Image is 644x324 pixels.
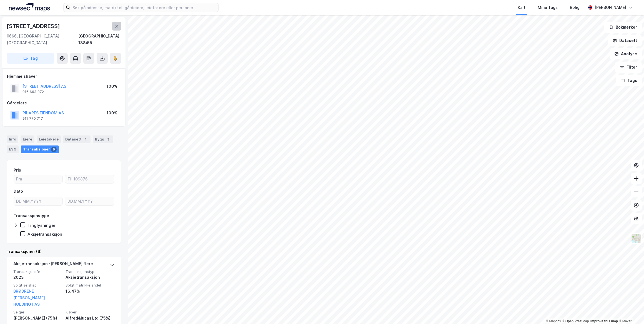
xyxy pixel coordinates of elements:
img: Z [631,233,642,244]
button: Bokmerker [604,22,642,33]
div: Transaksjoner [21,145,59,153]
input: Fra [14,175,62,183]
div: 1 [83,137,88,142]
div: Info [7,135,18,143]
span: Selger [13,310,62,315]
div: Transaksjonstype [14,212,49,219]
button: Analyse [610,48,642,59]
a: OpenStreetMap [562,319,589,323]
div: 16.47% [66,288,114,295]
div: Kart [518,4,525,11]
div: ESG [7,145,19,153]
div: 916 663 072 [22,90,44,94]
button: Tags [616,75,642,86]
div: 100% [107,83,117,90]
div: [GEOGRAPHIC_DATA], 138/55 [78,33,121,46]
div: [STREET_ADDRESS] [7,22,61,31]
div: Bolig [570,4,580,11]
a: Improve this map [590,319,618,323]
img: logo.a4113a55bc3d86da70a041830d287a7e.svg [9,3,50,12]
div: Tinglysninger [27,223,56,228]
div: 2023 [13,274,62,281]
span: Transaksjonstype [66,269,114,274]
div: Aksjetransaksjon - [PERSON_NAME] flere [13,260,93,269]
div: Hjemmelshaver [7,73,121,80]
div: 0666, [GEOGRAPHIC_DATA], [GEOGRAPHIC_DATA] [7,33,78,46]
input: Søk på adresse, matrikkel, gårdeiere, leietakere eller personer [70,3,218,12]
div: [PERSON_NAME] (75%) [13,315,62,322]
iframe: Chat Widget [616,297,644,324]
span: Transaksjonsår [13,269,62,274]
div: Datasett [63,135,90,143]
div: Pris [14,167,21,174]
div: 911 770 717 [22,116,43,121]
button: Filter [615,62,642,73]
div: Leietakere [37,135,61,143]
div: Alfred&lucas Ltd (75%) [66,315,114,322]
div: Transaksjoner (6) [7,248,121,255]
div: Eiere [21,135,34,143]
div: Dato [14,188,23,195]
span: Kjøper [66,310,114,315]
div: Kontrollprogram for chat [616,297,644,324]
div: Aksjetransaksjon [66,274,114,281]
input: DD.MM.YYYY [65,197,114,205]
span: Solgt matrikkelandel [66,283,114,288]
button: Tag [7,53,54,64]
span: Solgt selskap [13,283,62,288]
input: DD.MM.YYYY [14,197,62,205]
button: Datasett [608,35,642,46]
div: [PERSON_NAME] [595,4,626,11]
div: 100% [107,110,117,116]
a: BRØDRENE [PERSON_NAME] HOLDING I AS [13,289,45,307]
div: Gårdeiere [7,100,121,106]
div: Mine Tags [538,4,558,11]
a: Mapbox [546,319,561,323]
div: Aksjetransaksjon [27,232,62,237]
input: Til 109876 [65,175,114,183]
div: Bygg [93,135,113,143]
div: 6 [51,147,57,152]
div: 3 [105,137,111,142]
